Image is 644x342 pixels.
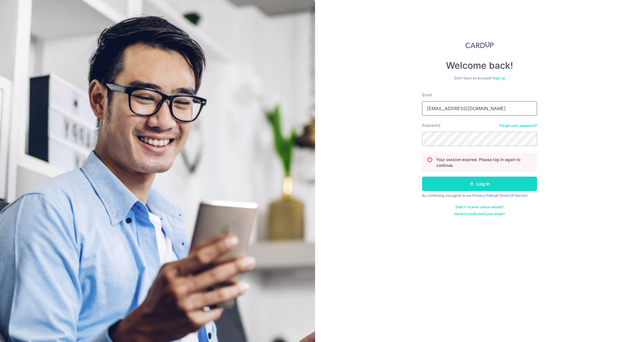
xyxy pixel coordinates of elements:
[465,41,494,48] img: CardUp Logo
[422,193,537,198] div: By continuing you agree to our &
[422,123,440,128] label: Password
[499,193,528,198] a: Terms Of Service
[422,60,537,71] h4: Welcome back!
[422,92,432,98] label: Email
[422,101,537,116] input: Enter your Email
[422,76,537,81] div: Don’t have an account?
[493,76,505,80] a: Sign up
[454,212,505,216] a: Haven't confirmed your email?
[436,157,532,168] p: Your session expired. Please log in again to continue.
[456,205,504,209] a: Didn't receive unlock details?
[472,193,496,198] a: Privacy Policy
[500,123,537,128] a: Forgot your password?
[422,177,537,191] button: Log in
